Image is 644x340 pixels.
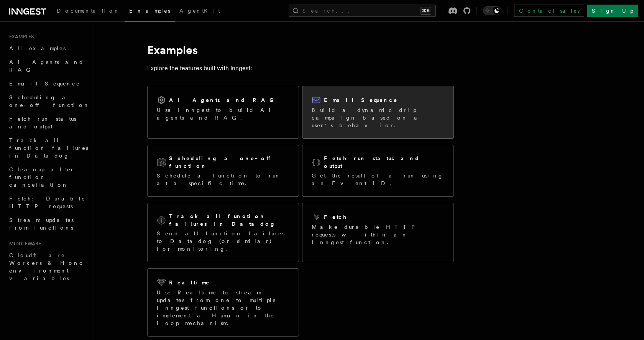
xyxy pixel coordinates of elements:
[6,192,90,213] a: Fetch: Durable HTTP requests
[9,80,80,87] span: Email Sequence
[6,213,90,235] a: Stream updates from functions
[157,106,289,122] p: Use Inngest to build AI agents and RAG.
[312,172,444,187] p: Get the result of a run using an Event ID.
[157,172,289,187] p: Schedule a function to run at a specific time.
[169,279,210,286] h2: Realtime
[147,86,299,139] a: AI Agents and RAGUse Inngest to build AI agents and RAG.
[175,2,225,21] a: AgentKit
[129,8,170,14] span: Examples
[6,90,90,112] a: Scheduling a one-off function
[483,6,501,15] button: Toggle dark mode
[6,248,90,285] a: Cloudflare Workers & Hono environment variables
[514,5,584,17] a: Contact sales
[324,154,444,170] h2: Fetch run status and output
[157,230,289,253] p: Send all function failures to Datadog (or similar) for monitoring.
[6,77,90,90] a: Email Sequence
[324,213,347,221] h2: Fetch
[6,41,90,55] a: All examples
[289,5,436,17] button: Search...⌘K
[312,106,444,129] p: Build a dynamic drip campaign based on a user's behavior.
[6,133,90,163] a: Track all function failures in Datadog
[9,116,76,130] span: Fetch run status and output
[6,241,41,247] span: Middleware
[57,8,120,14] span: Documentation
[9,195,85,209] span: Fetch: Durable HTTP requests
[52,2,125,21] a: Documentation
[9,59,84,73] span: AI Agents and RAG
[9,45,66,51] span: All examples
[169,154,289,170] h2: Scheduling a one-off function
[157,289,289,327] p: Use Realtime to stream updates from one to multiple Inngest functions or to implement a Human in ...
[6,55,90,77] a: AI Agents and RAG
[9,252,85,281] span: Cloudflare Workers & Hono environment variables
[147,203,299,262] a: Track all function failures in DatadogSend all function failures to Datadog (or similar) for moni...
[9,217,74,231] span: Stream updates from functions
[324,96,398,104] h2: Email Sequence
[302,86,454,139] a: Email SequenceBuild a dynamic drip campaign based on a user's behavior.
[125,2,175,21] a: Examples
[302,203,454,262] a: FetchMake durable HTTP requests within an Inngest function.
[587,5,638,17] a: Sign Up
[9,166,75,188] span: Cleanup after function cancellation
[9,137,88,159] span: Track all function failures in Datadog
[147,43,454,57] h1: Examples
[302,145,454,197] a: Fetch run status and outputGet the result of a run using an Event ID.
[9,94,90,108] span: Scheduling a one-off function
[147,145,299,197] a: Scheduling a one-off functionSchedule a function to run at a specific time.
[147,268,299,337] a: RealtimeUse Realtime to stream updates from one to multiple Inngest functions or to implement a H...
[312,223,444,246] p: Make durable HTTP requests within an Inngest function.
[6,34,34,40] span: Examples
[169,96,278,104] h2: AI Agents and RAG
[6,163,90,192] a: Cleanup after function cancellation
[6,112,90,133] a: Fetch run status and output
[179,8,220,14] span: AgentKit
[169,212,289,228] h2: Track all function failures in Datadog
[147,63,454,74] p: Explore the features built with Inngest:
[421,7,431,15] kbd: ⌘K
